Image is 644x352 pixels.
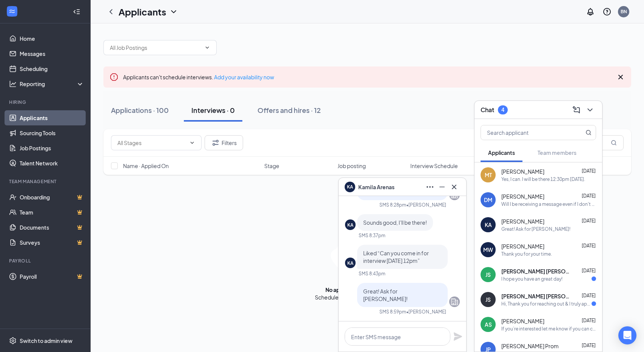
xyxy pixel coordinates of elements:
[9,80,17,88] svg: Analysis
[582,193,596,199] span: [DATE]
[436,181,448,193] button: Minimize
[20,190,84,205] a: OnboardingCrown
[611,140,617,146] svg: MagnifyingGlass
[582,218,596,224] span: [DATE]
[110,43,201,52] input: All Job Postings
[501,218,544,225] span: [PERSON_NAME]
[363,219,427,226] span: Sounds good, I'll be there!
[410,162,458,170] span: Interview Schedule
[379,309,406,315] div: SMS 8:59pm
[570,104,582,116] button: ComposeMessage
[169,7,178,16] svg: ChevronDown
[20,205,84,220] a: TeamCrown
[501,107,504,113] div: 4
[9,99,83,105] div: Hiring
[111,105,169,115] div: Applications · 100
[20,31,84,46] a: Home
[325,286,410,293] div: No applicants found in interviews
[20,110,84,125] a: Applicants
[501,276,562,282] div: I hope you have an great day!
[359,270,385,277] div: SMS 8:43pm
[582,343,596,348] span: [DATE]
[602,7,612,16] svg: QuestionInfo
[501,193,544,200] span: [PERSON_NAME]
[379,202,406,208] div: SMS 8:28pm
[20,140,84,156] a: Job Postings
[501,168,544,175] span: [PERSON_NAME]
[214,74,274,80] a: Add your availability now
[331,228,404,278] img: empty-state
[20,269,84,284] a: PayrollCrown
[20,61,84,76] a: Scheduling
[501,301,592,307] div: Hi, Thank you for reaching out & I truly appreciate it.
[501,317,544,325] span: [PERSON_NAME]
[501,251,552,257] div: Thank you for your time.
[205,135,243,150] button: Filter Filters
[538,149,576,156] span: Team members
[582,268,596,273] span: [DATE]
[586,7,595,16] svg: Notifications
[189,140,195,146] svg: ChevronDown
[117,139,186,147] input: All Stages
[438,182,447,191] svg: Minimize
[424,181,436,193] button: Ellipses
[488,149,515,156] span: Applicants
[358,183,394,191] span: Kamila Arenas
[584,104,596,116] button: ChevronDown
[618,326,636,344] div: Open Intercom Messenger
[501,242,544,250] span: [PERSON_NAME]
[123,162,169,170] span: Name · Applied On
[485,221,492,228] div: KA
[485,271,491,278] div: JS
[485,296,491,303] div: JS
[73,8,80,15] svg: Collapse
[20,46,84,61] a: Messages
[501,226,570,232] div: Great! Ask for [PERSON_NAME]!
[337,162,366,170] span: Job posting
[572,105,581,114] svg: ComposeMessage
[20,235,84,250] a: SurveysCrown
[20,337,72,344] div: Switch to admin view
[501,176,585,182] div: Yes, I can. I will be there 12:30pm [DATE].
[481,106,494,114] h3: Chat
[8,8,16,15] svg: WorkstreamLogo
[363,250,429,264] span: Liked “Can you come in for interview [DATE] 12pm”
[406,309,446,315] span: • [PERSON_NAME]
[616,73,625,82] svg: Cross
[363,288,408,302] span: Great! Ask for [PERSON_NAME]!
[119,5,166,18] h1: Applicants
[485,171,492,179] div: MT
[123,74,274,80] span: Applicants can't schedule interviews.
[211,138,220,147] svg: Filter
[106,7,116,16] svg: ChevronLeft
[483,246,493,253] div: MW
[347,260,353,266] div: KA
[191,105,235,115] div: Interviews · 0
[585,105,595,114] svg: ChevronDown
[450,182,459,191] svg: Cross
[582,318,596,323] span: [DATE]
[484,196,492,204] div: DM
[264,162,279,170] span: Stage
[582,168,596,174] span: [DATE]
[501,326,596,332] div: If you’re interested let me know if you can come in 1pm for an interview [DATE]
[582,243,596,249] span: [DATE]
[204,45,210,51] svg: ChevronDown
[450,297,459,306] svg: Company
[453,332,462,341] svg: Plane
[315,293,420,301] div: Schedule and manage applicant interviews
[20,80,85,88] div: Reporting
[448,181,460,193] button: Cross
[347,222,353,228] div: KA
[501,201,596,207] div: Will I be receiving a message even if I don't get hired?
[585,130,592,136] svg: MagnifyingGlass
[621,8,627,15] div: BN
[9,258,83,264] div: Payroll
[109,73,119,82] svg: Error
[501,267,569,275] span: [PERSON_NAME] [PERSON_NAME]
[9,178,83,185] div: Team Management
[406,202,446,208] span: • [PERSON_NAME]
[359,232,385,239] div: SMS 8:37pm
